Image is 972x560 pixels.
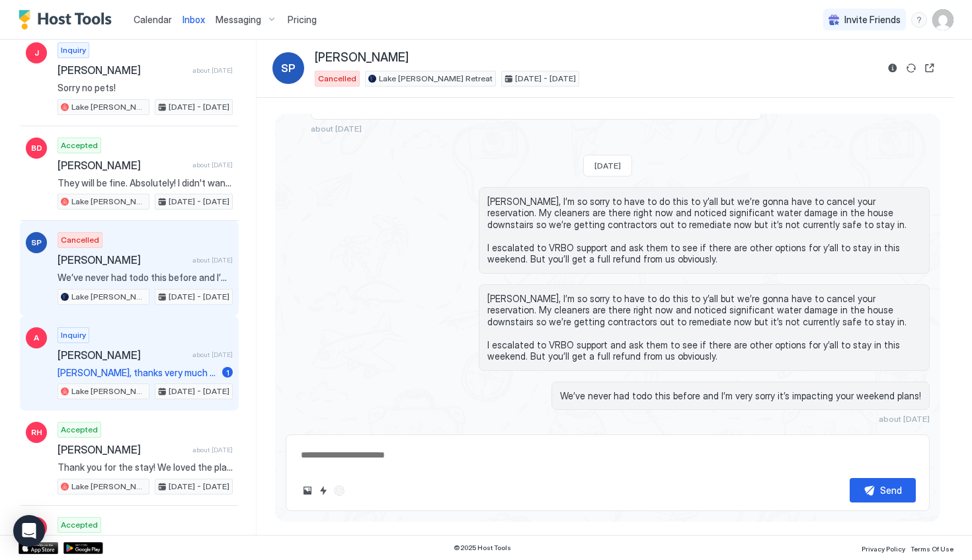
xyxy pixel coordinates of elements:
span: [DATE] - [DATE] [515,73,576,85]
span: Privacy Policy [862,545,905,553]
span: [PERSON_NAME] [58,159,187,172]
button: Upload image [300,483,315,499]
span: We’ve never had todo this before and I’m very sorry it’s impacting your weekend plans! [560,390,921,402]
span: [DATE] - [DATE] [169,291,229,303]
span: about [DATE] [192,256,233,264]
a: Terms Of Use [911,541,953,555]
span: BD [31,142,42,154]
span: [PERSON_NAME], I’m so sorry to have to do this to y’all but we’re gonna have to cancel your reser... [487,293,921,362]
button: Quick reply [315,483,331,499]
div: Open Intercom Messenger [13,515,45,547]
span: Terms Of Use [911,545,953,553]
span: RH [31,426,42,438]
span: about [DATE] [879,414,930,424]
span: SP [31,237,42,249]
span: Inquiry [61,44,86,56]
div: Send [880,483,902,497]
span: Accepted [61,140,98,151]
span: about [DATE] [311,124,362,134]
span: SP [281,60,296,76]
span: Cancelled [318,73,356,85]
span: Calendar [134,14,172,25]
span: [DATE] - [DATE] [169,385,229,397]
button: Send [850,478,916,502]
button: Open reservation [922,60,938,76]
span: J [34,47,39,59]
span: They will be fine. Absolutely! I didn't want to take the chance of another kid getting it if I co... [58,177,233,189]
a: Inbox [182,13,205,26]
span: Inquiry [61,329,86,341]
span: Pricing [288,14,317,26]
button: Reservation information [885,60,901,76]
span: Messaging [216,14,261,26]
span: [PERSON_NAME] [315,50,409,65]
span: Lake [PERSON_NAME] Retreat [379,73,493,85]
div: User profile [932,9,953,30]
span: Lake [PERSON_NAME] Retreat [71,385,146,397]
span: [DATE] - [DATE] [169,481,229,493]
a: Google Play Store [63,542,103,554]
span: Thank you for the stay! We loved the place and everything was great! Thank you for the review and... [58,461,233,473]
button: Sync reservation [903,60,919,76]
span: 1 [226,368,229,378]
span: [PERSON_NAME] [58,443,187,456]
span: [PERSON_NAME], thanks very much for your interest in our house. Unfortunately do don’t allow pets... [58,367,217,379]
span: [DATE] - [DATE] [169,101,229,113]
a: Host Tools Logo [19,10,118,30]
a: Privacy Policy [862,541,905,555]
span: Invite Friends [844,14,901,26]
span: about [DATE] [192,66,233,75]
span: Accepted [61,424,98,436]
span: Lake [PERSON_NAME] Retreat [71,481,146,493]
span: © 2025 Host Tools [454,543,511,552]
span: [PERSON_NAME] [58,253,187,266]
span: A [34,332,39,344]
span: about [DATE] [192,161,233,169]
span: [DATE] [594,161,621,171]
div: menu [911,12,927,28]
span: [PERSON_NAME] [58,63,187,77]
span: Lake [PERSON_NAME] Retreat [71,101,146,113]
span: Accepted [61,519,98,531]
span: We’ve never had todo this before and I’m very sorry it’s impacting your weekend plans! [58,272,233,284]
span: Lake [PERSON_NAME] Retreat [71,196,146,208]
a: Calendar [134,13,172,26]
a: App Store [19,542,58,554]
span: about [DATE] [192,350,233,359]
span: Sorry no pets! [58,82,233,94]
span: [PERSON_NAME] [58,348,187,362]
span: [DATE] - [DATE] [169,196,229,208]
span: [PERSON_NAME], I’m so sorry to have to do this to y’all but we’re gonna have to cancel your reser... [487,196,921,265]
span: about [DATE] [192,446,233,454]
span: Inbox [182,14,205,25]
span: Cancelled [61,234,99,246]
span: Lake [PERSON_NAME] Retreat [71,291,146,303]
